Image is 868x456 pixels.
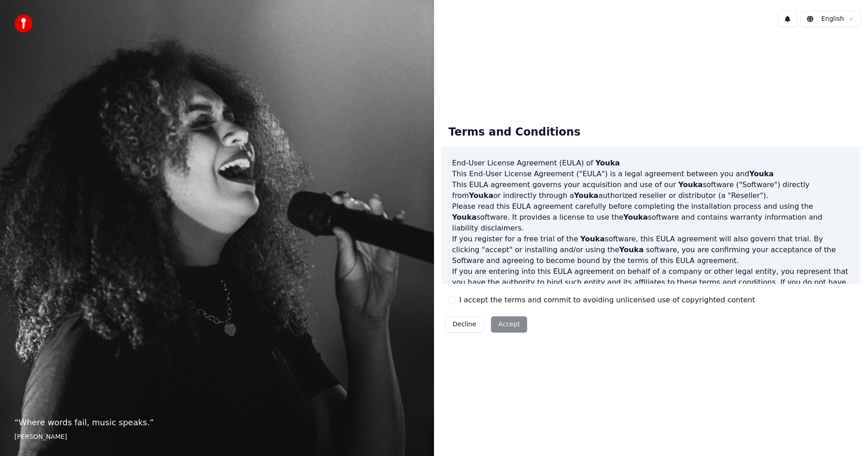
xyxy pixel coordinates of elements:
[452,179,850,201] p: This EULA agreement governs your acquisition and use of our software ("Software") directly from o...
[14,432,420,442] footer: [PERSON_NAME]
[678,180,703,189] span: Youka
[452,201,850,234] p: Please read this EULA agreement carefully before completing the installation process and using th...
[580,235,605,243] span: Youka
[749,169,774,178] span: Youka
[469,191,493,200] span: Youka
[14,416,420,429] p: “ Where words fail, music speaks. ”
[452,234,850,266] p: If you register for a free trial of the software, this EULA agreement will also govern that trial...
[452,169,850,179] p: This End-User License Agreement ("EULA") is a legal agreement between you and
[452,266,850,310] p: If you are entering into this EULA agreement on behalf of a company or other legal entity, you re...
[441,118,588,147] div: Terms and Conditions
[452,158,850,169] h3: End-User License Agreement (EULA) of
[623,213,648,221] span: Youka
[595,159,620,167] span: Youka
[619,245,644,254] span: Youka
[574,191,599,200] span: Youka
[459,295,755,306] label: I accept the terms and commit to avoiding unlicensed use of copyrighted content
[452,213,476,221] span: Youka
[14,14,33,33] img: youka
[445,316,484,333] button: Decline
